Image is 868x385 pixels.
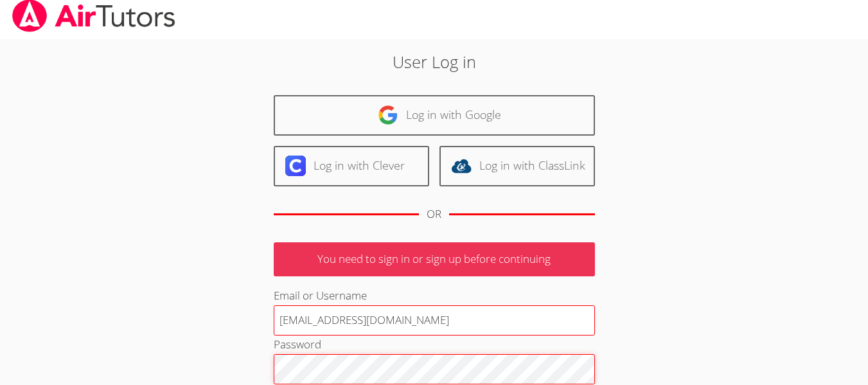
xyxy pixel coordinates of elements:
[274,95,595,136] a: Log in with Google
[451,156,472,176] img: classlink-logo-d6bb404cc1216ec64c9a2012d9dc4662098be43eaf13dc465df04b49fa7ab582.svg
[274,288,367,303] label: Email or Username
[274,337,321,352] label: Password
[285,156,306,176] img: clever-logo-6eab21bc6e7a338710f1a6ff85c0baf02591cd810cc4098c63d3a4b26e2feb20.svg
[274,242,595,276] p: You need to sign in or sign up before continuing
[274,146,429,186] a: Log in with Clever
[200,49,669,74] h2: User Log in
[439,146,595,186] a: Log in with ClassLink
[378,105,398,125] img: google-logo-50288ca7cdecda66e5e0955fdab243c47b7ad437acaf1139b6f446037453330a.svg
[427,205,441,224] div: OR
